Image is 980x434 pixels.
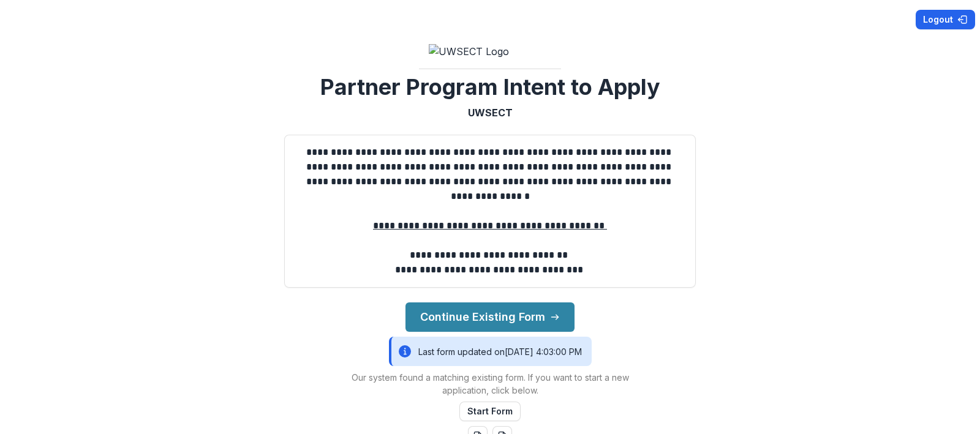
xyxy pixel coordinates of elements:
[468,105,513,120] p: UWSECT
[459,402,521,421] button: Start Form
[337,371,643,397] p: Our system found a matching existing form. If you want to start a new application, click below.
[916,10,975,29] button: Logout
[429,44,551,59] img: UWSECT Logo
[405,302,575,332] button: Continue Existing Form
[320,74,660,100] h2: Partner Program Intent to Apply
[389,337,592,366] div: Last form updated on [DATE] 4:03:00 PM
